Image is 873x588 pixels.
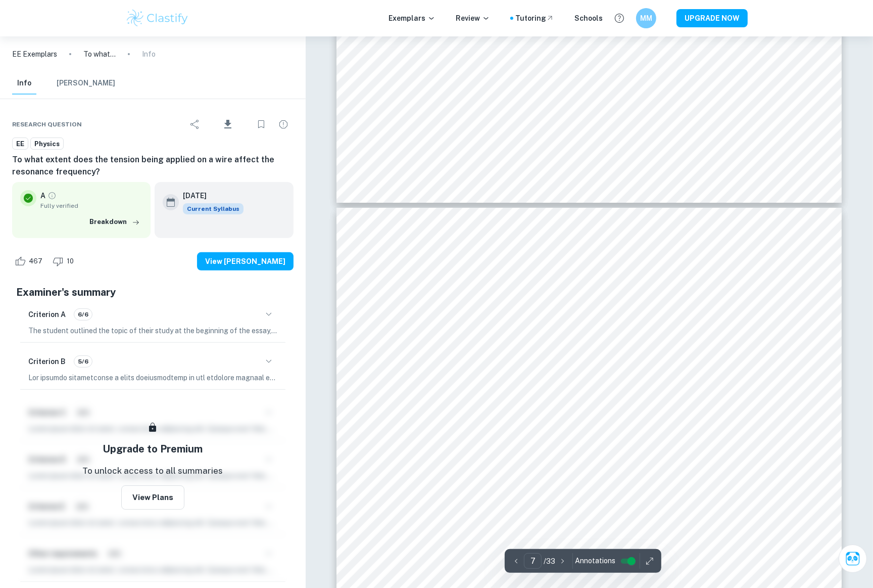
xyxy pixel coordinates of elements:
h6: [DATE] [183,190,235,201]
p: / 33 [544,556,555,567]
p: To what extent does the tension being applied on a wire affect the resonance frequency? [83,49,116,60]
button: [PERSON_NAME] [57,72,115,95]
a: Schools [574,13,603,24]
p: Info [142,49,156,60]
a: EE [12,138,28,150]
button: Ask Clai [839,545,867,573]
span: 5/6 [74,357,92,366]
h6: Criterion B [28,356,66,367]
button: Breakdown [87,214,142,230]
p: To unlock access to all summaries [82,465,223,478]
a: Physics [30,138,64,150]
h6: MM [641,13,652,24]
a: Grade fully verified [47,191,57,200]
span: Fully verified [40,201,142,210]
div: Download [207,111,249,138]
button: View Plans [121,485,184,510]
h5: Examiner's summary [16,285,289,300]
p: A [40,190,45,201]
h6: To what extent does the tension being applied on a wire affect the resonance frequency? [12,154,294,178]
div: This exemplar is based on the current syllabus. Feel free to refer to it for inspiration/ideas wh... [183,203,244,214]
p: Review [456,13,490,24]
a: Tutoring [515,13,554,24]
span: EE [13,139,28,149]
p: The student outlined the topic of their study at the beginning of the essay, making its aim clear... [28,325,277,336]
span: Physics [31,139,63,149]
button: MM [636,8,656,28]
span: 6/6 [74,310,92,319]
img: Clastify logo [125,8,189,28]
div: Bookmark [251,114,271,134]
div: Share [185,114,205,134]
button: Info [12,72,36,95]
h5: Upgrade to Premium [103,441,203,457]
div: Like [12,253,48,269]
span: 467 [23,256,48,266]
span: Current Syllabus [183,203,244,214]
p: Exemplars [389,13,435,24]
span: Research question [12,120,82,129]
span: Annotations [575,556,615,566]
a: EE Exemplars [12,49,57,60]
button: Help and Feedback [611,10,628,27]
span: 10 [61,256,79,266]
div: Dislike [50,253,79,269]
div: Report issue [273,114,294,134]
button: View [PERSON_NAME] [197,252,294,270]
button: UPGRADE NOW [676,9,748,27]
p: Lor ipsumdo sitametconse a elits doeiusmodtemp in utl etdolore magnaal enimadmini ven quisnost, e... [28,372,277,383]
h6: Criterion A [28,309,66,320]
